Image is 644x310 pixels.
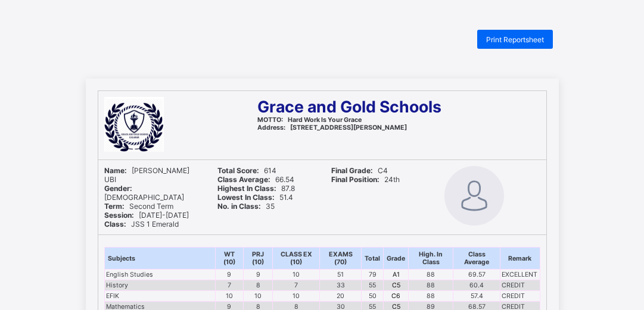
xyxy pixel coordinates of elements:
[257,116,283,124] b: MOTTO:
[104,184,132,193] b: Gender:
[257,116,362,124] span: Hard Work Is Your Grace
[320,280,362,291] td: 33
[104,202,125,211] b: Term:
[217,166,276,175] span: 614
[217,166,259,175] b: Total Score:
[384,270,409,280] td: A1
[104,220,126,228] b: Class:
[331,175,379,184] b: Final Position:
[104,211,134,220] b: Session:
[215,270,244,280] td: 9
[104,291,215,302] td: EFIK
[217,175,294,184] span: 66.54
[486,35,544,44] span: Print Reportsheet
[273,248,320,270] th: CLASS EX (10)
[362,291,384,302] td: 50
[362,248,384,270] th: Total
[217,193,293,202] span: 51.4
[104,280,215,291] td: History
[104,211,189,220] span: [DATE]-[DATE]
[362,270,384,280] td: 79
[409,270,453,280] td: 88
[500,248,540,270] th: Remark
[257,97,441,116] span: Grace and Gold Schools
[244,248,273,270] th: PRJ (10)
[409,248,453,270] th: High. In Class
[320,270,362,280] td: 51
[453,280,500,291] td: 60.4
[104,166,127,175] b: Name:
[244,270,273,280] td: 9
[273,291,320,302] td: 10
[104,184,184,202] span: [DEMOGRAPHIC_DATA]
[453,248,500,270] th: Class Average
[215,248,244,270] th: WT (10)
[215,291,244,302] td: 10
[453,270,500,280] td: 69.57
[500,291,540,302] td: CREDIT
[217,184,276,193] b: Highest In Class:
[409,280,453,291] td: 88
[217,202,261,211] b: No. in Class:
[320,248,362,270] th: EXAMS (70)
[104,270,215,280] td: English Studies
[104,220,179,228] span: JSS 1 Emerald
[500,270,540,280] td: EXCELLENT
[273,270,320,280] td: 10
[257,124,407,131] span: [STREET_ADDRESS][PERSON_NAME]
[453,291,500,302] td: 57.4
[217,202,275,211] span: 35
[273,280,320,291] td: 7
[331,166,388,175] span: C4
[104,248,215,270] th: Subjects
[217,184,295,193] span: 87.8
[384,291,409,302] td: C6
[320,291,362,302] td: 20
[257,124,285,131] b: Address:
[104,202,173,211] span: Second Term
[215,280,244,291] td: 7
[244,291,273,302] td: 10
[217,175,270,184] b: Class Average:
[362,280,384,291] td: 55
[409,291,453,302] td: 88
[104,166,189,184] span: [PERSON_NAME] UBI
[217,193,275,202] b: Lowest In Class:
[384,280,409,291] td: C5
[244,280,273,291] td: 8
[331,175,400,184] span: 24th
[500,280,540,291] td: CREDIT
[384,248,409,270] th: Grade
[331,166,373,175] b: Final Grade:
